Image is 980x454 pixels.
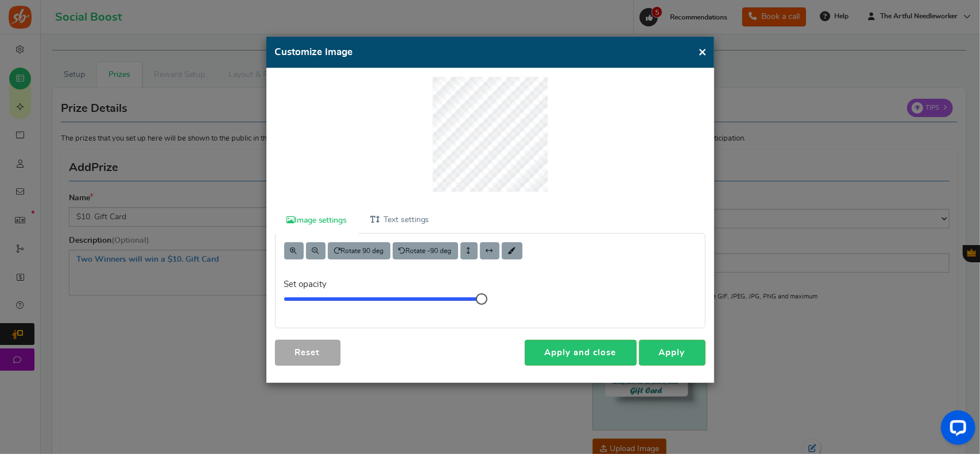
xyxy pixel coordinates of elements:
a: Apply [639,340,706,366]
label: Set opacity [284,271,344,290]
iframe: LiveChat chat widget [932,406,980,454]
button: Change background color [502,242,522,259]
a: Apply and close [525,340,637,366]
button: Zoom out [306,242,326,259]
a: Reset [275,340,340,366]
a: Text settings [359,207,441,233]
button: Rotate -90 deg [393,242,458,259]
a: Image settings [275,208,359,234]
button: × [699,45,707,59]
button: Rotate 90 deg [328,242,390,259]
button: Zoom in [284,242,304,259]
h4: Customize Image [275,45,706,59]
button: Flip horizontal [480,242,499,259]
button: Flip vertical [460,242,478,259]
